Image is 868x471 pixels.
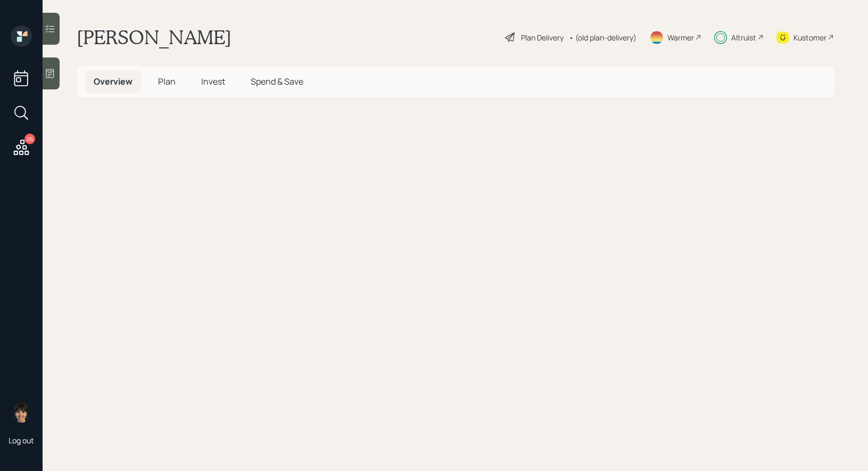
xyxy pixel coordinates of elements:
[77,26,232,49] h1: [PERSON_NAME]
[11,401,32,423] img: treva-nostdahl-headshot.png
[24,134,35,144] div: 26
[158,76,176,87] span: Plan
[251,76,303,87] span: Spend & Save
[521,32,564,43] div: Plan Delivery
[793,32,826,43] div: Kustomer
[201,76,225,87] span: Invest
[9,435,34,445] div: Log out
[667,32,694,43] div: Warmer
[569,32,636,43] div: • (old plan-delivery)
[94,76,133,87] span: Overview
[731,32,756,43] div: Altruist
